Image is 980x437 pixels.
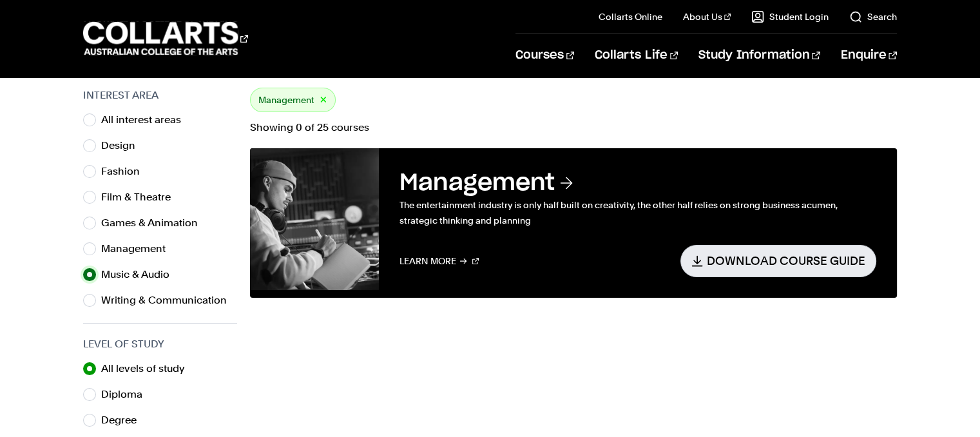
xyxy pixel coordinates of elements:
label: Games & Animation [101,214,208,232]
div: Go to homepage [83,20,248,57]
a: Download Course Guide [680,245,876,277]
a: Student Login [751,10,829,23]
img: Management [250,148,379,290]
label: Diploma [101,385,153,403]
button: × [320,93,327,108]
a: Learn More [399,245,479,277]
label: All levels of study [101,360,195,378]
a: Enquire [841,34,897,77]
label: Design [101,137,146,155]
label: Writing & Communication [101,291,237,309]
label: All interest areas [101,111,191,129]
label: Film & Theatre [101,188,181,206]
label: Degree [101,411,147,429]
h3: Management [399,169,876,197]
label: Music & Audio [101,266,180,284]
a: Study Information [698,34,820,77]
a: Collarts Life [595,34,678,77]
p: The entertainment industry is only half built on creativity, the other half relies on strong busi... [399,197,876,228]
label: Management [101,240,176,258]
a: Collarts Online [599,10,662,23]
h3: Interest Area [83,88,237,103]
a: Courses [515,34,574,77]
label: Fashion [101,162,150,180]
a: About Us [683,10,731,23]
h3: Level of Study [83,336,237,352]
div: Management [250,88,336,112]
p: Showing 0 of 25 courses [250,122,896,133]
a: Search [849,10,897,23]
